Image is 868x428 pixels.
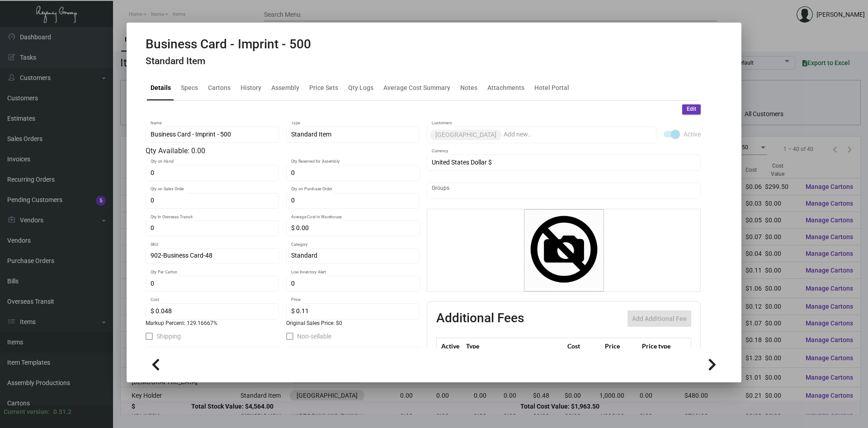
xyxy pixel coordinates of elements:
[4,407,50,417] div: Current version:
[464,338,565,354] th: Type
[432,187,696,194] input: Add new..
[146,37,311,52] h2: Business Card - Imprint - 500
[156,331,181,342] span: Shipping
[487,83,524,93] div: Attachments
[627,310,691,327] button: Add Additional Fee
[682,104,701,114] button: Edit
[241,83,261,93] div: History
[684,129,701,140] span: Active
[565,338,602,354] th: Cost
[146,56,311,67] h4: Standard Item
[309,83,338,93] div: Price Sets
[640,338,680,354] th: Price type
[460,83,477,93] div: Notes
[146,146,420,156] div: Qty Available: 0.00
[348,83,373,93] div: Qty Logs
[297,331,331,342] span: Non-sellable
[603,338,640,354] th: Price
[504,131,652,138] input: Add new..
[181,83,198,93] div: Specs
[271,83,299,93] div: Assembly
[383,83,450,93] div: Average Cost Summary
[436,310,524,327] h2: Additional Fees
[208,83,231,93] div: Cartons
[534,83,569,93] div: Hotel Portal
[437,338,464,354] th: Active
[53,407,71,417] div: 0.51.2
[632,315,687,322] span: Add Additional Fee
[430,130,502,140] mat-chip: [GEOGRAPHIC_DATA]
[687,105,696,113] span: Edit
[151,83,171,93] div: Details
